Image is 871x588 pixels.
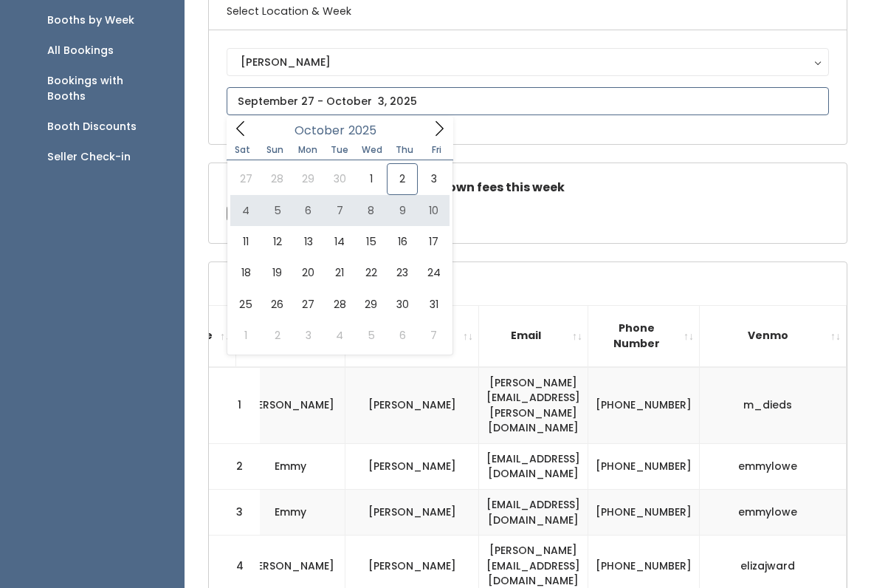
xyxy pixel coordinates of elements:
[345,121,389,140] input: Year
[387,257,418,288] span: October 23, 2025
[356,163,387,194] span: October 1, 2025
[261,195,292,226] span: October 5, 2025
[47,149,131,165] div: Seller Check-in
[356,257,387,288] span: October 22, 2025
[700,443,847,489] td: emmylowe
[588,367,700,444] td: [PHONE_NUMBER]
[227,48,829,76] button: [PERSON_NAME]
[418,163,449,194] span: October 3, 2025
[236,367,345,444] td: [PERSON_NAME]
[479,305,588,366] th: Email: activate to sort column ascending
[293,226,324,257] span: October 13, 2025
[588,490,700,536] td: [PHONE_NUMBER]
[209,443,261,489] td: 2
[418,320,449,351] span: November 7, 2025
[236,490,345,536] td: Emmy
[261,257,292,288] span: October 19, 2025
[418,226,449,257] span: October 17, 2025
[230,195,261,226] span: October 4, 2025
[479,367,588,444] td: [PERSON_NAME][EMAIL_ADDRESS][PERSON_NAME][DOMAIN_NAME]
[295,125,345,137] span: October
[479,443,588,489] td: [EMAIL_ADDRESS][DOMAIN_NAME]
[324,320,355,351] span: November 4, 2025
[356,320,387,351] span: November 5, 2025
[387,195,418,226] span: October 9, 2025
[293,257,324,288] span: October 20, 2025
[293,320,324,351] span: November 3, 2025
[261,320,292,351] span: November 2, 2025
[700,305,847,366] th: Venmo: activate to sort column ascending
[230,289,261,320] span: October 25, 2025
[293,289,324,320] span: October 27, 2025
[324,289,355,320] span: October 28, 2025
[324,163,355,194] span: September 30, 2025
[479,490,588,536] td: [EMAIL_ADDRESS][DOMAIN_NAME]
[387,226,418,257] span: October 16, 2025
[47,43,114,58] div: All Bookings
[241,54,815,70] div: [PERSON_NAME]
[418,195,449,226] span: October 10, 2025
[261,226,292,257] span: October 12, 2025
[227,87,829,115] input: September 27 - October 3, 2025
[345,367,479,444] td: [PERSON_NAME]
[230,257,261,288] span: October 18, 2025
[261,289,292,320] span: October 26, 2025
[588,305,700,366] th: Phone Number: activate to sort column ascending
[356,226,387,257] span: October 15, 2025
[209,490,261,536] td: 3
[345,443,479,489] td: [PERSON_NAME]
[227,181,829,194] h5: Check this box if there are no takedown fees this week
[356,289,387,320] span: October 29, 2025
[388,146,421,154] span: Thu
[230,320,261,351] span: November 1, 2025
[356,146,388,154] span: Wed
[227,146,259,154] span: Sat
[236,443,345,489] td: Emmy
[259,146,292,154] span: Sun
[323,146,356,154] span: Tue
[700,490,847,536] td: emmylowe
[387,289,418,320] span: October 30, 2025
[261,163,292,194] span: September 28, 2025
[293,163,324,194] span: September 29, 2025
[418,257,449,288] span: October 24, 2025
[47,13,134,28] div: Booths by Week
[292,146,324,154] span: Mon
[356,195,387,226] span: October 8, 2025
[387,320,418,351] span: November 6, 2025
[588,443,700,489] td: [PHONE_NUMBER]
[387,163,418,194] span: October 2, 2025
[230,226,261,257] span: October 11, 2025
[418,289,449,320] span: October 31, 2025
[47,119,137,134] div: Booth Discounts
[293,195,324,226] span: October 6, 2025
[700,367,847,444] td: m_dieds
[324,257,355,288] span: October 21, 2025
[230,163,261,194] span: September 27, 2025
[345,490,479,536] td: [PERSON_NAME]
[209,367,261,444] td: 1
[324,226,355,257] span: October 14, 2025
[47,73,161,104] div: Bookings with Booths
[324,195,355,226] span: October 7, 2025
[421,146,453,154] span: Fri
